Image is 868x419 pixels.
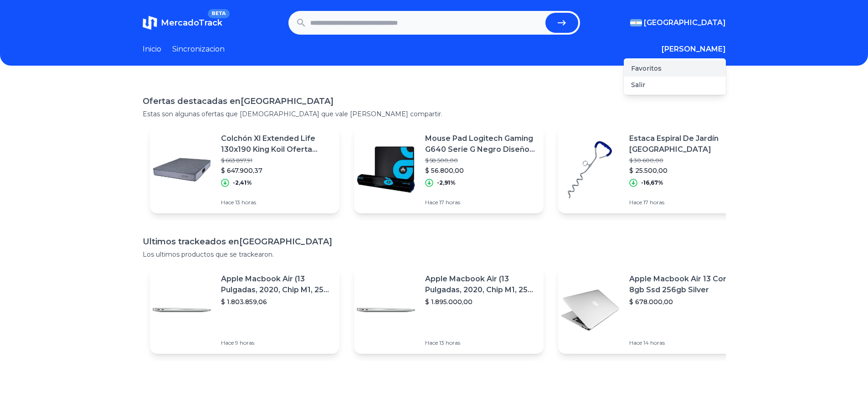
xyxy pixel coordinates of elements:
[143,95,726,108] h1: Ofertas destacadas en [GEOGRAPHIC_DATA]
[629,297,740,306] p: $ 678.000,00
[172,44,225,55] a: Sincronizacion
[221,199,332,206] p: Hace 13 horas
[221,297,332,306] p: $ 1.803.859,06
[641,179,663,186] p: -16,67%
[425,166,536,175] p: $ 56.800,00
[143,16,157,30] img: MercadoTrack
[354,126,544,213] a: Featured imageMouse Pad Logitech Gaming G640 Serie G Negro Diseño Impreso Logo Logitech G$ 58.500...
[437,179,456,186] p: -2,91%
[629,166,740,175] p: $ 25.500,00
[629,157,740,164] p: $ 30.600,00
[354,138,418,202] img: Featured image
[425,274,536,295] p: Apple Macbook Air (13 Pulgadas, 2020, Chip M1, 256 Gb De Ssd, 8 Gb De Ram) - Plata
[425,133,536,155] p: Mouse Pad Logitech Gaming G640 Serie G Negro Diseño Impreso Logo Logitech G
[629,199,740,206] p: Hace 17 horas
[624,60,726,77] a: Favoritos
[558,138,622,202] img: Featured image
[354,266,544,354] a: Featured imageApple Macbook Air (13 Pulgadas, 2020, Chip M1, 256 Gb De Ssd, 8 Gb De Ram) - Plata$...
[150,126,339,213] a: Featured imageColchón Xl Extended Life 130x190 King Koil Oferta Limitada$ 663.897,91$ 647.900,37-...
[221,157,332,164] p: $ 663.897,91
[150,266,339,354] a: Featured imageApple Macbook Air (13 Pulgadas, 2020, Chip M1, 256 Gb De Ssd, 8 Gb De Ram) - Plata$...
[558,126,748,213] a: Featured imageEstaca Espiral De Jardín [GEOGRAPHIC_DATA]$ 30.600,00$ 25.500,00-16,67%Hace 17 horas
[425,339,536,347] p: Hace 13 horas
[630,17,726,28] button: [GEOGRAPHIC_DATA]
[150,278,214,342] img: Featured image
[629,339,740,347] p: Hace 14 horas
[221,166,332,175] p: $ 647.900,37
[221,133,332,155] p: Colchón Xl Extended Life 130x190 King Koil Oferta Limitada
[143,250,726,259] p: Los ultimos productos que se trackearon.
[143,16,222,30] a: MercadoTrackBETA
[233,179,252,186] p: -2,41%
[208,9,229,18] span: BETA
[644,17,726,28] span: [GEOGRAPHIC_DATA]
[143,235,726,248] h1: Ultimos trackeados en [GEOGRAPHIC_DATA]
[150,138,214,202] img: Featured image
[161,18,222,28] span: MercadoTrack
[558,278,622,342] img: Featured image
[631,80,645,89] button: Salir
[221,274,332,295] p: Apple Macbook Air (13 Pulgadas, 2020, Chip M1, 256 Gb De Ssd, 8 Gb De Ram) - Plata
[425,297,536,306] p: $ 1.895.000,00
[221,339,332,347] p: Hace 9 horas
[425,199,536,206] p: Hace 17 horas
[143,44,161,55] a: Inicio
[662,44,726,55] button: [PERSON_NAME]
[354,278,418,342] img: Featured image
[630,19,642,26] img: Argentina
[425,157,536,164] p: $ 58.500,00
[629,274,740,295] p: Apple Macbook Air 13 Core I5 8gb Ssd 256gb Silver
[558,266,748,354] a: Featured imageApple Macbook Air 13 Core I5 8gb Ssd 256gb Silver$ 678.000,00Hace 14 horas
[143,109,726,119] p: Estas son algunas ofertas que [DEMOGRAPHIC_DATA] que vale [PERSON_NAME] compartir.
[629,133,740,155] p: Estaca Espiral De Jardín [GEOGRAPHIC_DATA]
